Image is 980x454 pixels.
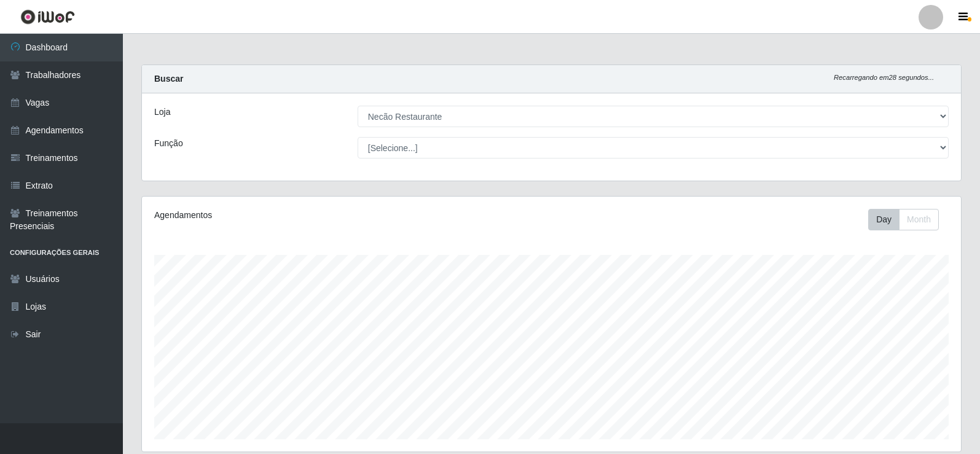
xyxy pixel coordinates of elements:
label: Função [154,137,183,150]
button: Month [899,209,939,230]
div: First group [868,209,939,230]
div: Toolbar with button groups [868,209,949,230]
i: Recarregando em 28 segundos... [834,74,934,81]
strong: Buscar [154,74,183,84]
button: Day [868,209,900,230]
label: Loja [154,106,170,119]
div: Agendamentos [154,209,474,222]
img: CoreUI Logo [20,9,75,25]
